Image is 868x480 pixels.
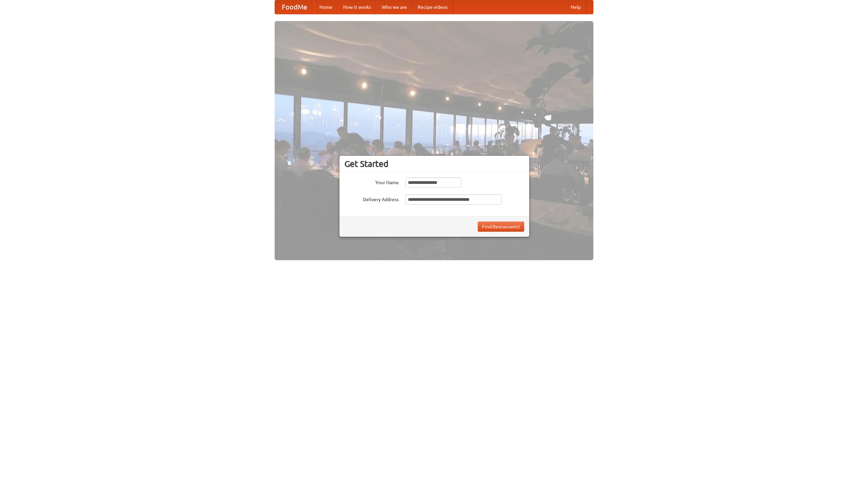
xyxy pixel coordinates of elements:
label: Your Name [344,177,399,186]
label: Delivery Address [344,194,399,203]
h3: Get Started [344,159,524,169]
a: FoodMe [275,0,314,14]
button: Find Restaurants! [478,222,524,232]
a: Home [314,0,338,14]
a: Help [565,0,586,14]
a: How it works [338,0,376,14]
a: Recipe videos [412,0,453,14]
a: Who we are [376,0,412,14]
